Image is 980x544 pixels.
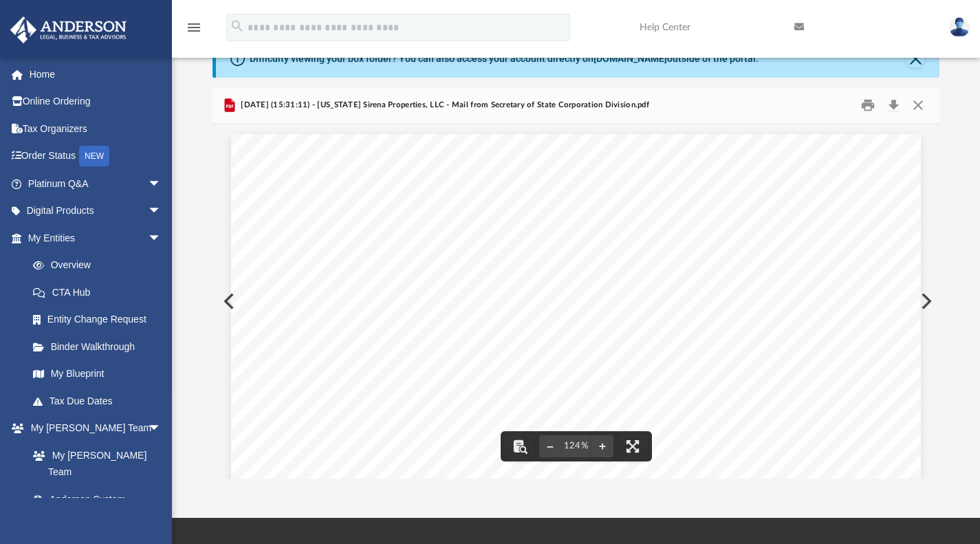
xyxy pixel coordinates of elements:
[213,87,940,479] div: Preview
[19,306,182,334] a: Entity Change Request
[19,442,168,486] a: My [PERSON_NAME] Team
[10,115,182,142] a: Tax Organizers
[591,431,613,461] button: Zoom in
[949,17,970,37] img: User Pic
[148,224,175,252] span: arrow_drop_down
[539,431,561,461] button: Zoom out
[19,252,182,279] a: Overview
[10,142,182,171] a: Order StatusNEW
[19,486,175,513] a: Anderson System
[6,17,131,43] img: Anderson Advisors Platinum Portal
[10,88,182,116] a: Online Ordering
[854,94,882,116] button: Print
[594,53,667,64] a: [DOMAIN_NAME]
[19,333,182,360] a: Binder Walkthrough
[148,170,175,198] span: arrow_drop_down
[148,197,175,226] span: arrow_drop_down
[561,442,591,450] div: Current zoom level
[505,431,535,461] button: Toggle findbar
[19,360,175,388] a: My Blueprint
[213,124,940,479] div: File preview
[79,146,109,166] div: NEW
[906,49,925,68] button: Close
[230,19,245,34] i: search
[250,52,759,66] div: Difficulty viewing your box folder? You can also access your account directly on outside of the p...
[213,124,940,479] div: Document Viewer
[186,26,202,36] a: menu
[10,224,182,252] a: My Entitiesarrow_drop_down
[10,197,182,225] a: Digital Productsarrow_drop_down
[10,61,182,88] a: Home
[148,415,175,443] span: arrow_drop_down
[10,170,182,197] a: Platinum Q&Aarrow_drop_down
[910,282,940,320] button: Next File
[213,282,243,320] button: Previous File
[10,415,175,442] a: My [PERSON_NAME] Teamarrow_drop_down
[19,387,182,415] a: Tax Due Dates
[238,99,649,111] span: [DATE] (15:31:11) - [US_STATE] Sirena Properties, LLC - Mail from Secretary of State Corporation ...
[19,279,182,306] a: CTA Hub
[618,431,648,461] button: Enter fullscreen
[906,94,930,116] button: Close
[186,19,202,36] i: menu
[881,94,906,116] button: Download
